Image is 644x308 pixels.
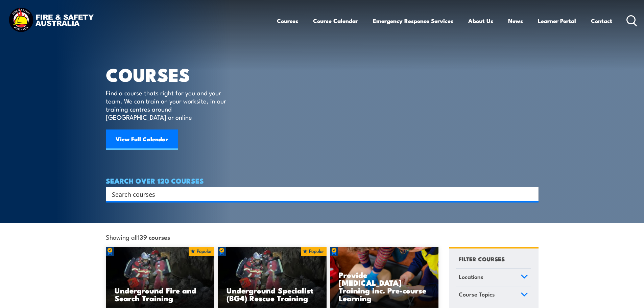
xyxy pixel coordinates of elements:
span: Course Topics [459,290,495,299]
a: Locations [456,269,531,286]
a: Learner Portal [538,12,576,30]
img: Underground mine rescue [218,247,327,308]
img: Low Voltage Rescue and Provide CPR [330,247,439,308]
a: News [508,12,523,30]
h3: Underground Specialist (BG4) Rescue Training [226,286,318,302]
h4: SEARCH OVER 120 COURSES [106,177,539,184]
p: Find a course thats right for you and your team. We can train on your worksite, in our training c... [106,89,229,121]
a: Course Calendar [313,12,358,30]
a: Underground Fire and Search Training [106,247,215,308]
input: Search input [112,189,524,199]
a: View Full Calendar [106,129,178,150]
span: Showing all [106,233,170,240]
a: Provide [MEDICAL_DATA] Training inc. Pre-course Learning [330,247,439,308]
a: Contact [591,12,612,30]
h4: FILTER COURSES [459,254,505,263]
a: Course Topics [456,286,531,304]
button: Search magnifier button [527,189,536,199]
form: Search form [113,189,525,199]
span: Locations [459,272,483,281]
a: Emergency Response Services [373,12,453,30]
a: Courses [277,12,298,30]
img: Underground mine rescue [106,247,215,308]
a: About Us [468,12,493,30]
strong: 139 courses [138,232,170,241]
h3: Provide [MEDICAL_DATA] Training inc. Pre-course Learning [339,271,430,302]
h3: Underground Fire and Search Training [115,286,206,302]
a: Underground Specialist (BG4) Rescue Training [218,247,327,308]
h1: COURSES [106,66,236,82]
